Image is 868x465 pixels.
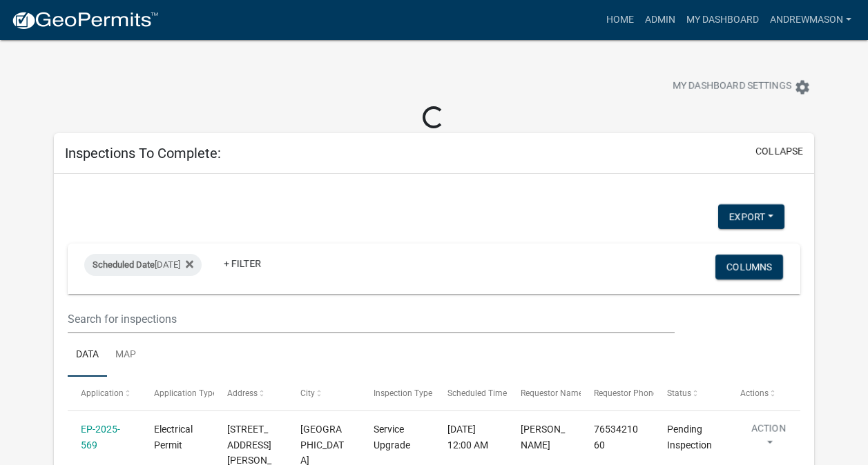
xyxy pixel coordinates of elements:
a: + Filter [213,251,272,276]
i: settings [794,79,811,95]
span: Electrical Permit [154,424,193,451]
datatable-header-cell: Application [68,377,141,410]
a: Map [107,333,144,377]
datatable-header-cell: City [287,377,360,410]
span: City [300,388,315,398]
span: Address [227,388,258,398]
datatable-header-cell: Application Type [141,377,214,410]
h5: Inspections To Complete: [65,145,221,161]
a: My Dashboard [681,7,764,33]
datatable-header-cell: Requestor Phone [581,377,654,410]
span: 7653421060 [594,424,638,451]
datatable-header-cell: Actions [727,377,800,410]
datatable-header-cell: Inspection Type [360,377,434,410]
span: Inspection Type [374,388,432,398]
a: AndrewMason [764,7,857,33]
span: Application Type [154,388,217,398]
span: Jessica Scott [521,424,565,451]
datatable-header-cell: Requestor Name [507,377,580,410]
span: 08/19/2025, 12:00 AM [447,424,488,451]
button: collapse [755,144,803,159]
datatable-header-cell: Scheduled Time [434,377,507,410]
div: [DATE] [84,254,202,276]
datatable-header-cell: Status [654,377,727,410]
span: Requestor Phone [594,388,657,398]
span: Pending Inspection [667,424,712,451]
span: Scheduled Date [93,259,155,270]
a: EP-2025-569 [81,424,120,451]
button: Columns [715,255,783,279]
a: Home [601,7,639,33]
span: Service Upgrade [374,424,410,451]
span: Actions [740,388,769,398]
datatable-header-cell: Address [214,377,287,410]
a: Admin [639,7,681,33]
a: Data [68,333,107,377]
button: Export [718,204,784,229]
input: Search for inspections [68,305,675,333]
span: Scheduled Time [447,388,507,398]
button: My Dashboard Settingssettings [662,73,822,100]
span: Application [81,388,124,398]
span: Status [667,388,691,398]
span: My Dashboard Settings [673,79,791,95]
button: Action [740,422,797,456]
span: Requestor Name [521,388,583,398]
